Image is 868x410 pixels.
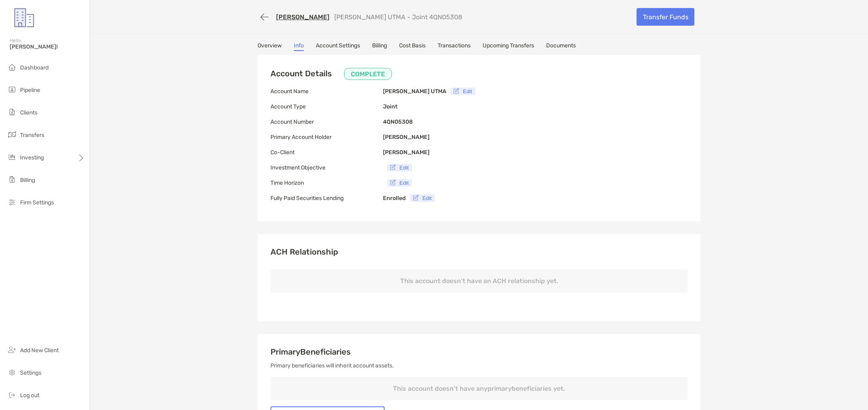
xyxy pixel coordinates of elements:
[334,13,462,21] p: [PERSON_NAME] UTMA - Joint 4QN05308
[546,42,576,51] a: Documents
[7,85,17,94] img: pipeline icon
[270,102,383,112] p: Account Type
[383,195,406,202] b: Enrolled
[270,247,688,257] h3: ACH Relationship
[20,199,54,206] span: Firm Settings
[383,134,430,141] b: [PERSON_NAME]
[383,118,413,125] b: 4QN05308
[7,130,17,139] img: transfers icon
[637,8,694,26] a: Transfer Funds
[387,164,412,171] button: Edit
[10,3,39,32] img: Zoe Logo
[372,42,387,51] a: Billing
[270,147,383,157] p: Co-Client
[258,42,282,51] a: Overview
[7,107,17,117] img: clients icon
[270,117,383,127] p: Account Number
[7,152,17,162] img: investing icon
[270,269,688,292] p: This account doesn’t have an ACH relationship yet.
[20,64,49,71] span: Dashboard
[20,154,44,161] span: Investing
[20,369,41,376] span: Settings
[399,42,426,51] a: Cost Basis
[270,132,383,142] p: Primary Account Holder
[270,178,383,188] p: Time Horizon
[270,361,688,371] p: Primary beneficiaries will inherit account assets.
[294,42,304,51] a: Info
[483,42,534,51] a: Upcoming Transfers
[270,68,392,80] h3: Account Details
[7,345,17,355] img: add_new_client icon
[7,390,17,400] img: logout icon
[270,193,383,203] p: Fully Paid Securities Lending
[7,175,17,184] img: billing icon
[20,392,39,399] span: Log out
[450,88,475,95] button: Edit
[270,377,688,400] p: This account doesn’t have any primary beneficiaries yet.
[270,163,383,173] p: Investment Objective
[438,42,471,51] a: Transactions
[20,132,44,139] span: Transfers
[10,43,85,50] span: [PERSON_NAME]!
[316,42,360,51] a: Account Settings
[351,69,385,79] p: COMPLETE
[7,197,17,207] img: firm-settings icon
[383,103,397,110] b: Joint
[20,87,40,94] span: Pipeline
[410,194,435,202] button: Edit
[383,149,430,156] b: [PERSON_NAME]
[270,86,383,96] p: Account Name
[20,109,37,116] span: Clients
[270,347,351,357] span: Primary Beneficiaries
[383,88,446,95] b: [PERSON_NAME] UTMA
[276,13,330,21] a: [PERSON_NAME]
[20,347,59,354] span: Add New Client
[7,62,17,72] img: dashboard icon
[7,367,17,377] img: settings icon
[387,179,412,187] button: Edit
[20,177,35,184] span: Billing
